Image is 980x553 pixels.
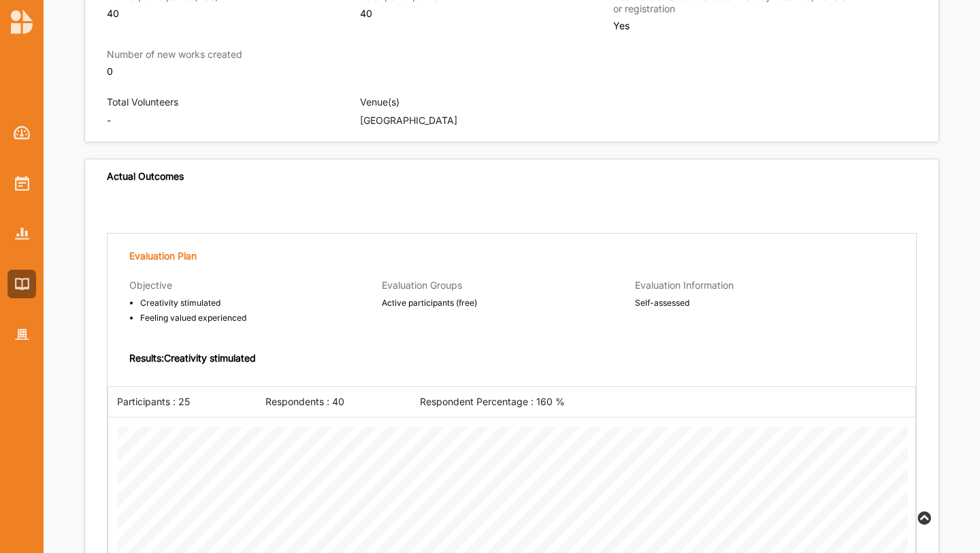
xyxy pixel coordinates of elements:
span: Feeling valued experienced [140,312,361,324]
h3: Number of new works created [107,48,349,61]
span: Active participants (free) [382,297,612,309]
div: Actual Outcomes [107,170,184,183]
img: Library [15,278,29,289]
img: Dashboard [14,126,31,140]
div: 40 [360,7,602,20]
div: Respondent Percentage : 160 % [419,395,612,409]
a: Reports [7,219,36,248]
label: Results: Creativity stimulated [129,351,256,365]
div: 40 [107,7,349,20]
label: Venue(s) [360,95,399,109]
div: Yes [613,20,855,32]
label: Evaluation Plan [129,250,197,262]
img: Reports [15,227,29,239]
span: Objective [129,279,172,291]
img: Activities [15,176,29,191]
div: 0 [107,65,349,78]
a: Activities [7,169,36,197]
div: [GEOGRAPHIC_DATA] [360,114,613,127]
img: logo [11,10,33,34]
label: Total Volunteers [107,95,178,109]
a: Dashboard [7,118,36,147]
div: Participants : 25 [116,395,238,409]
span: Evaluation Information [635,279,734,291]
img: Organisation [15,329,29,341]
a: Organisation [7,320,36,349]
div: Respondents : 40 [265,395,392,409]
p: - [107,114,360,127]
a: Library [7,270,36,298]
span: Creativity stimulated [140,297,361,309]
span: Evaluation Groups [382,279,462,291]
span: Self-assessed [635,298,689,308]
